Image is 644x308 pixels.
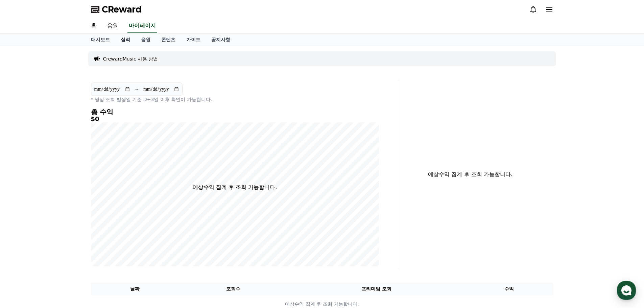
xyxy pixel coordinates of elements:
p: 예상수익 집계 후 조회 가능합니다. [91,301,553,308]
a: 대화 [45,214,87,231]
a: 음원 [136,33,156,46]
a: 공지사항 [206,33,236,46]
a: 실적 [115,33,136,46]
th: 날짜 [91,283,179,295]
a: 홈 [2,214,45,231]
a: 가이드 [181,33,206,46]
h5: $0 [91,116,379,122]
a: 음원 [102,19,123,33]
th: 프리미엄 조회 [288,283,465,295]
th: 조회수 [179,283,287,295]
a: 설정 [87,214,130,231]
h4: 총 수익 [91,108,379,116]
p: 예상수익 집계 후 조회 가능합니다. [404,170,537,179]
span: 홈 [21,224,25,230]
a: 콘텐츠 [156,33,181,46]
a: 마이페이지 [127,19,157,33]
a: CrewardMusic 사용 방법 [103,55,158,62]
p: 예상수익 집계 후 조회 가능합니다. [193,183,277,191]
p: ~ [135,85,139,93]
th: 수익 [465,283,553,295]
span: 설정 [104,224,113,230]
a: 대시보드 [86,33,115,46]
a: CReward [91,4,142,15]
span: 대화 [62,225,70,230]
span: CReward [102,4,142,15]
a: 홈 [86,19,102,33]
p: * 영상 조회 발생일 기준 D+3일 이후 확인이 가능합니다. [91,96,379,103]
